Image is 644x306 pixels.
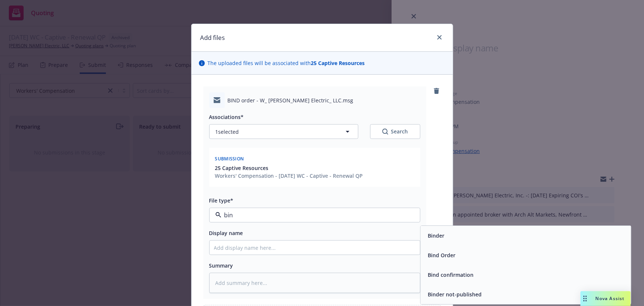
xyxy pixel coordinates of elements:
[428,291,482,299] button: Binder not-published
[596,295,625,302] span: Nova Assist
[581,291,590,306] div: Drag to move
[428,252,455,259] button: Bind Order
[428,271,473,279] button: Bind confirmation
[428,232,444,240] button: Binder
[581,291,631,306] button: Nova Assist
